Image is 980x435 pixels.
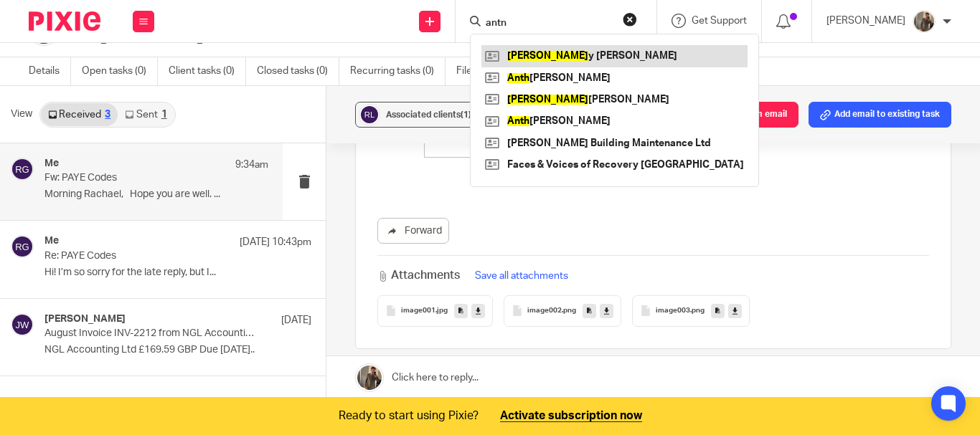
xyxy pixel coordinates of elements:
[44,188,268,201] p: Morning Rachael, Hope you are well. ...
[44,235,59,247] h4: Me
[377,218,449,244] a: Forward
[44,344,311,356] p: NGL Accounting Ltd £169.59 GBP Due [DATE]..
[504,295,621,327] button: image002.png
[44,328,258,340] p: August Invoice INV-2212 from NGL Accounting Ltd for [PERSON_NAME] Aesthetics Ltd
[44,172,224,184] p: Fw: PAYE Codes
[562,307,576,315] span: .png
[257,57,339,85] a: Closed tasks (0)
[632,295,750,327] button: image003.png
[82,57,158,85] a: Open tasks (0)
[350,57,446,85] a: Recurring tasks (0)
[240,235,311,249] p: [DATE] 10:43pm
[11,158,34,181] img: svg%3E
[41,103,118,126] a: Received3
[386,110,471,119] span: Associated clients
[435,307,448,315] span: .jpg
[913,10,936,33] img: IMG_5023.jpeg
[105,110,110,120] div: 3
[64,249,226,259] a: [EMAIL_ADDRESS][DOMAIN_NAME]
[44,313,126,325] h4: [PERSON_NAME]
[44,250,258,262] p: Re: PAYE Codes
[401,307,435,315] span: image001
[471,268,573,284] button: Save all attachments
[11,107,32,122] span: View
[44,158,59,170] h4: Me
[456,57,489,85] a: Files
[64,292,226,302] a: [EMAIL_ADDRESS][DOMAIN_NAME]
[692,16,747,26] span: Get Support
[11,313,34,336] img: svg%3E
[29,57,71,85] a: Details
[656,307,690,315] span: image003
[11,235,34,258] img: svg%3E
[355,102,482,128] button: Associated clients(1)
[377,267,459,284] h3: Attachments
[235,158,268,172] p: 9:34am
[44,267,311,279] p: Hi! I’m so sorry for the late reply, but I...
[690,307,705,315] span: .png
[826,14,905,28] p: [PERSON_NAME]
[623,12,637,27] button: Clear
[527,307,562,315] span: image002
[29,11,100,31] img: Pixie
[118,103,174,126] a: Sent1
[809,102,951,128] button: Add email to existing task
[461,110,471,119] span: (1)
[161,110,167,120] div: 1
[83,322,195,393] img: xero-tax-specialist-badge
[281,313,311,328] p: [DATE]
[169,57,246,85] a: Client tasks (0)
[359,104,380,125] img: svg%3E
[484,17,613,30] input: Search
[377,295,493,327] button: image001.jpg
